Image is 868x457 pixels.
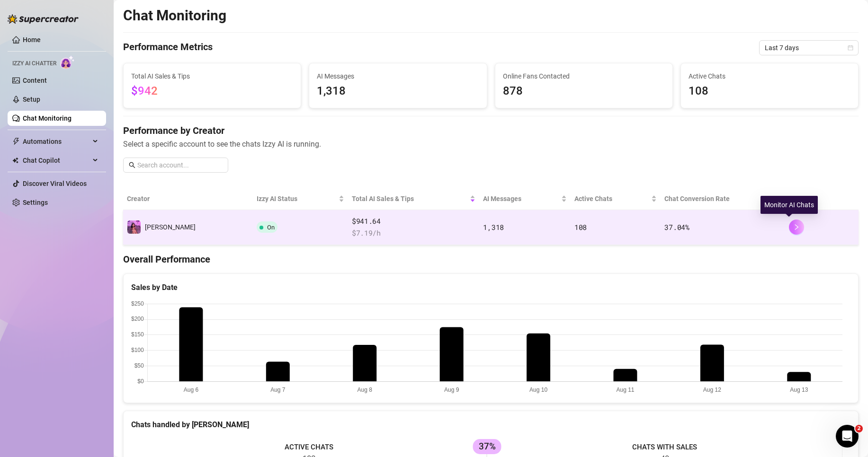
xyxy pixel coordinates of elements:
[23,134,90,149] span: Automations
[12,138,20,145] span: thunderbolt
[60,55,75,69] img: AI Chatter
[352,193,468,204] span: Total AI Sales & Tips
[253,188,348,210] th: Izzy AI Status
[317,82,479,100] span: 1,318
[571,188,661,210] th: Active Chats
[848,45,853,51] span: calendar
[352,216,475,227] span: $941.64
[352,228,475,239] span: $ 7.19 /h
[855,425,863,432] span: 2
[317,71,479,81] span: AI Messages
[123,188,253,210] th: Creator
[23,199,48,206] a: Settings
[479,188,570,210] th: AI Messages
[793,224,800,230] span: right
[123,138,859,150] span: Select a specific account to see the chats Izzy AI is running.
[8,14,79,24] img: logo-BBDzfeDw.svg
[574,193,650,204] span: Active Chats
[23,77,47,84] a: Content
[12,59,56,68] span: Izzy AI Chatter
[483,193,559,204] span: AI Messages
[348,188,479,210] th: Total AI Sales & Tips
[836,425,859,448] iframe: Intercom live chat
[23,153,90,168] span: Chat Copilot
[689,71,850,81] span: Active Chats
[137,160,223,170] input: Search account...
[257,193,337,204] span: Izzy AI Status
[664,222,689,232] span: 37.04 %
[123,124,859,137] h4: Performance by Creator
[12,157,18,164] img: Chat Copilot
[131,281,850,293] div: Sales by Date
[761,196,818,214] div: Monitor AI Chats
[123,40,213,55] h4: Performance Metrics
[689,82,850,100] span: 108
[23,114,72,122] a: Chat Monitoring
[765,41,853,55] span: Last 7 days
[127,220,141,234] img: Luna
[131,419,850,431] div: Chats handled by [PERSON_NAME]
[145,223,196,231] span: [PERSON_NAME]
[123,253,859,266] h4: Overall Performance
[661,188,785,210] th: Chat Conversion Rate
[131,71,293,81] span: Total AI Sales & Tips
[123,7,226,25] h2: Chat Monitoring
[483,222,504,232] span: 1,318
[503,82,665,100] span: 878
[129,162,135,168] span: search
[574,222,587,232] span: 108
[503,71,665,81] span: Online Fans Contacted
[23,96,40,103] a: Setup
[789,220,804,235] button: right
[131,84,158,97] span: $942
[23,36,41,44] a: Home
[267,224,275,231] span: On
[23,180,87,187] a: Discover Viral Videos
